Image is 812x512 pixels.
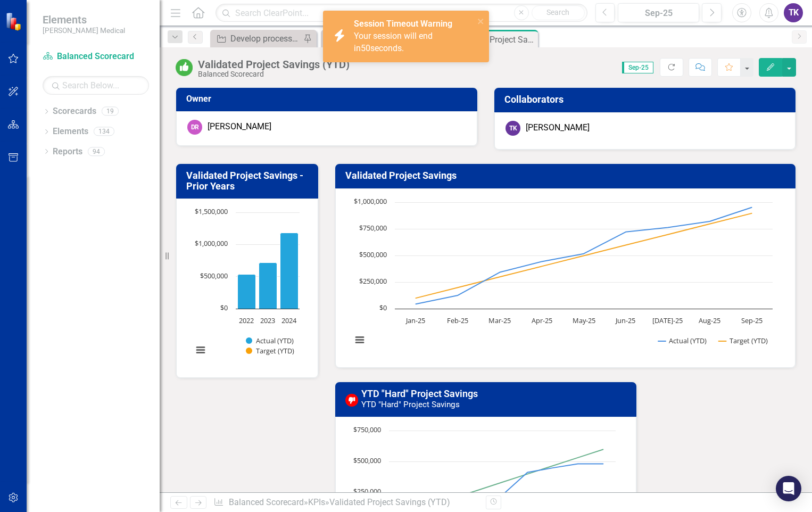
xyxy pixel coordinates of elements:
[452,33,535,46] div: Validated Project Savings (YTD)
[280,233,299,309] path: 2024, 1,184,813. Actual (YTD).
[405,316,425,325] text: Jan-25
[359,276,387,286] text: $250,000
[230,32,301,45] div: Develop process/capability to leverage projects across locations
[213,497,478,509] div: » »
[193,343,208,358] button: View chart menu, Chart
[361,388,478,399] a: YTD "Hard" Project Savings
[345,170,789,181] h3: Validated Project Savings
[43,13,125,26] span: Elements
[186,170,312,192] h3: Validated Project Savings - Prior Years
[741,316,763,325] text: Sep-25
[176,59,193,76] img: On or Above Target
[532,316,552,325] text: Apr-25
[354,196,387,206] text: $1,000,000
[504,94,789,105] h3: Collaborators
[94,127,114,136] div: 134
[220,303,228,312] text: $0
[5,12,24,31] img: ClearPoint Strategy
[699,316,720,325] text: Aug-25
[53,105,96,118] a: Scorecards
[246,336,294,345] button: Show Actual (YTD)
[719,336,768,345] button: Show Target (YTD)
[359,250,387,259] text: $500,000
[259,263,277,309] path: 2023, 714,826. Actual (YTD).
[618,3,699,22] button: Sep-25
[546,8,569,16] span: Search
[43,51,149,63] a: Balanced Scorecard
[414,205,754,305] g: Actual (YTD), line 1 of 2 with 9 data points.
[506,121,520,136] div: TK
[652,316,683,325] text: [DATE]-25
[379,303,387,312] text: $0
[88,147,105,156] div: 94
[346,197,784,357] div: Chart. Highcharts interactive chart.
[345,394,358,407] img: Below Target
[200,271,228,280] text: $500,000
[488,316,511,325] text: Mar-25
[532,5,585,20] button: Search
[622,7,695,20] div: Sep-25
[329,497,450,507] div: Validated Project Savings (YTD)
[186,94,471,104] h3: Owner
[615,316,635,325] text: Jun-25
[784,3,803,22] button: TK
[246,346,295,356] button: Show Target (YTD)
[102,107,119,116] div: 19
[354,31,433,53] span: Your session will end in seconds.
[195,238,228,248] text: $1,000,000
[354,19,452,29] strong: Session Timeout Warning
[187,120,202,135] div: DR
[281,316,297,325] text: 2024
[776,476,801,501] div: Open Intercom Messenger
[216,4,587,22] input: Search ClearPoint...
[447,316,468,325] text: Feb-25
[187,207,305,367] svg: Interactive chart
[229,497,304,507] a: Balanced Scorecard
[238,275,256,309] path: 2022, 531,952. Actual (YTD).
[43,76,149,95] input: Search Below...
[526,122,590,134] div: [PERSON_NAME]
[53,146,82,158] a: Reports
[260,316,275,325] text: 2023
[352,333,367,348] button: View chart menu, Chart
[477,15,485,27] button: close
[658,336,707,345] button: Show Actual (YTD)
[353,456,381,465] text: $500,000
[346,197,778,357] svg: Interactive chart
[361,400,460,409] small: YTD "Hard" Project Savings
[208,121,271,133] div: [PERSON_NAME]
[213,32,301,45] a: Develop process/capability to leverage projects across locations
[238,274,255,309] path: 2022, 544,000. Target (YTD).
[195,207,228,216] text: $1,500,000
[573,316,595,325] text: May-25
[359,223,387,233] text: $750,000
[198,70,350,78] div: Balanced Scorecard
[43,26,125,35] small: [PERSON_NAME] Medical
[53,126,88,138] a: Elements
[622,62,653,73] span: Sep-25
[353,425,381,434] text: $750,000
[308,497,325,507] a: KPIs
[187,207,307,367] div: Chart. Highcharts interactive chart.
[353,486,381,496] text: $250,000
[198,59,350,70] div: Validated Project Savings (YTD)
[361,43,370,53] span: 50
[238,233,299,309] g: Actual (YTD), bar series 1 of 2 with 3 bars.
[239,316,254,325] text: 2022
